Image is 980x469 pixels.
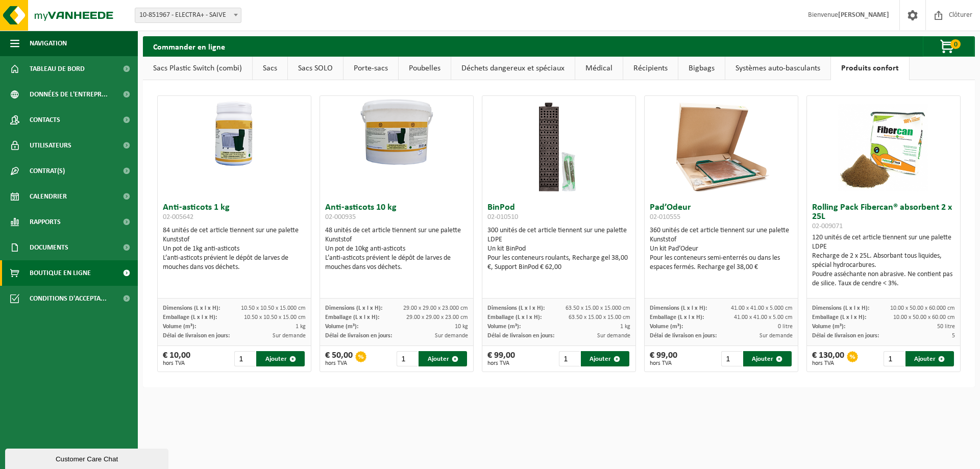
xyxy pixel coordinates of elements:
span: 1 kg [620,324,630,330]
div: 48 unités de cet article tiennent sur une palette [325,226,468,272]
h3: Pad’Odeur [650,203,793,224]
div: Poudre asséchante non abrasive. Ne contient pas de silice. Taux de cendre < 3%. [812,270,955,288]
span: 10.00 x 50.00 x 60.00 cm [893,314,955,320]
span: Données de l'entrepr... [30,82,108,107]
div: 120 unités de cet article tiennent sur une palette [812,233,955,288]
span: 41.00 x 41.00 x 5.00 cm [734,314,793,320]
div: € 99,00 [650,351,677,366]
a: Poubelles [399,57,451,80]
span: Volume (m³): [487,324,521,330]
span: Rapports [30,209,61,235]
span: 50 litre [937,324,955,330]
span: 29.00 x 29.00 x 23.00 cm [406,314,468,320]
span: Dimensions (L x l x H): [487,305,545,311]
span: hors TVA [487,360,515,366]
span: Dimensions (L x l x H): [650,305,707,311]
span: 10-851967 - ELECTRA+ - SAIVE [135,8,241,23]
div: Un kit Pad’Odeur [650,244,793,254]
span: 02-000935 [325,213,356,221]
span: 41.00 x 41.00 x 5.000 cm [731,305,793,311]
span: Emballage (L x l x H): [487,314,542,320]
span: 63.50 x 15.00 x 15.00 cm [569,314,630,320]
span: Conditions d'accepta... [30,286,107,311]
a: Récipients [623,57,678,80]
span: Volume (m³): [325,324,358,330]
button: Ajouter [905,351,954,366]
div: Pour les conteneurs roulants, Recharge gel 38,00 €, Support BinPod € 62,00 [487,254,630,272]
input: 1 [721,351,742,366]
span: Boutique en ligne [30,260,91,286]
span: Sur demande [759,333,793,339]
span: 63.50 x 15.00 x 15.000 cm [566,305,630,311]
button: Ajouter [419,351,467,366]
button: Ajouter [581,351,629,366]
span: Documents [30,235,68,260]
input: 1 [234,351,255,366]
span: 1 kg [296,324,306,330]
span: 02-010555 [650,213,680,221]
span: Délai de livraison en jours: [487,333,554,339]
span: 5 [952,333,955,339]
span: 0 litre [778,324,793,330]
span: 29.00 x 29.00 x 23.000 cm [403,305,468,311]
span: Emballage (L x l x H): [325,314,379,320]
span: 10.50 x 10.50 x 15.000 cm [241,305,306,311]
h3: Anti-asticots 10 kg [325,203,468,224]
button: 0 [923,36,974,57]
a: Sacs Plastic Switch (combi) [143,57,252,80]
img: 02-000935 [320,96,473,172]
img: 02-010510 [508,96,610,198]
a: Déchets dangereux et spéciaux [451,57,575,80]
span: Tableau de bord [30,56,85,82]
div: L’anti-asticots prévient le dépôt de larves de mouches dans vos déchets. [163,254,306,272]
button: Ajouter [743,351,792,366]
a: Sacs [253,57,287,80]
span: Emballage (L x l x H): [650,314,704,320]
span: Emballage (L x l x H): [163,314,217,320]
div: Un kit BinPod [487,244,630,254]
div: € 50,00 [325,351,353,366]
span: Dimensions (L x l x H): [163,305,220,311]
span: Délai de livraison en jours: [325,333,392,339]
span: Volume (m³): [650,324,683,330]
span: Utilisateurs [30,133,71,158]
div: L’anti-asticots prévient le dépôt de larves de mouches dans vos déchets. [325,254,468,272]
span: 02-010510 [487,213,518,221]
h2: Commander en ligne [143,36,235,56]
div: LDPE [812,242,955,252]
span: 10 kg [455,324,468,330]
div: 84 unités de cet article tiennent sur une palette [163,226,306,272]
a: Sacs SOLO [288,57,343,80]
span: hors TVA [812,360,844,366]
span: Contacts [30,107,60,133]
span: Volume (m³): [163,324,196,330]
h3: Rolling Pack Fibercan® absorbent 2 x 25L [812,203,955,231]
input: 1 [884,351,904,366]
a: Médical [575,57,623,80]
h3: Anti-asticots 1 kg [163,203,306,224]
span: 02-009071 [812,223,843,230]
div: 300 unités de cet article tiennent sur une palette [487,226,630,272]
span: 0 [950,39,961,49]
input: 1 [559,351,580,366]
div: Kunststof [163,235,306,244]
img: 02-005642 [158,96,311,172]
span: Sur demande [597,333,630,339]
span: Calendrier [30,184,67,209]
div: LDPE [487,235,630,244]
div: 360 unités de cet article tiennent sur une palette [650,226,793,272]
div: Un pot de 1kg anti-asticots [163,244,306,254]
div: € 130,00 [812,351,844,366]
div: Recharge de 2 x 25L. Absorbant tous liquides, spécial hydrocarbures. [812,252,955,270]
span: Volume (m³): [812,324,845,330]
img: 02-010555 [670,96,772,198]
span: 10.50 x 10.50 x 15.00 cm [244,314,306,320]
span: Délai de livraison en jours: [163,333,230,339]
h3: BinPod [487,203,630,224]
button: Ajouter [256,351,305,366]
span: hors TVA [163,360,190,366]
div: Kunststof [325,235,468,244]
span: Délai de livraison en jours: [812,333,879,339]
a: Systèmes auto-basculants [725,57,830,80]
